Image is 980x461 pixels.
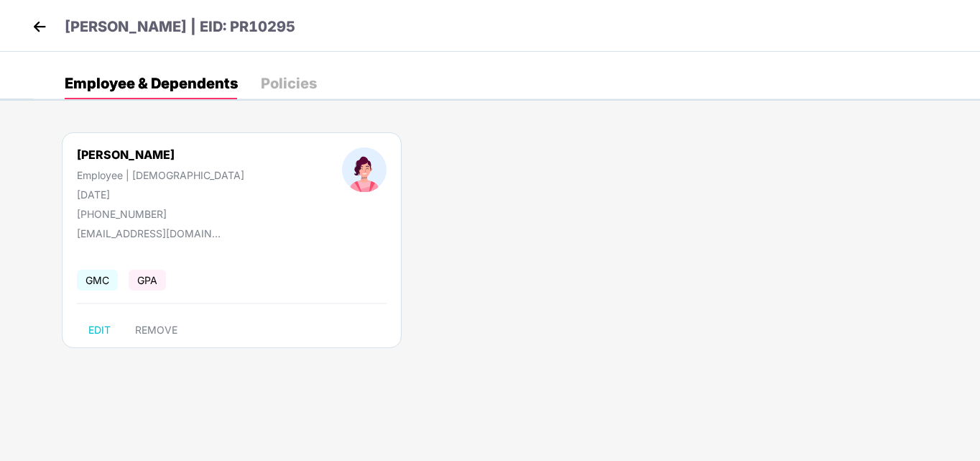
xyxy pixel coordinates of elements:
button: EDIT [77,319,122,342]
div: [PERSON_NAME] [77,147,244,162]
p: [PERSON_NAME] | EID: PR10295 [65,16,295,38]
img: back [29,16,50,37]
span: GMC [77,270,118,291]
div: Policies [261,76,317,91]
div: Employee & Dependents [65,76,238,91]
div: [PHONE_NUMBER] [77,208,244,220]
button: REMOVE [124,319,189,342]
span: REMOVE [135,324,177,336]
div: Employee | [DEMOGRAPHIC_DATA] [77,169,244,181]
img: profileImage [342,147,387,192]
div: [EMAIL_ADDRESS][DOMAIN_NAME] [77,227,221,239]
div: [DATE] [77,188,244,201]
span: EDIT [88,324,111,336]
span: GPA [129,270,166,291]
